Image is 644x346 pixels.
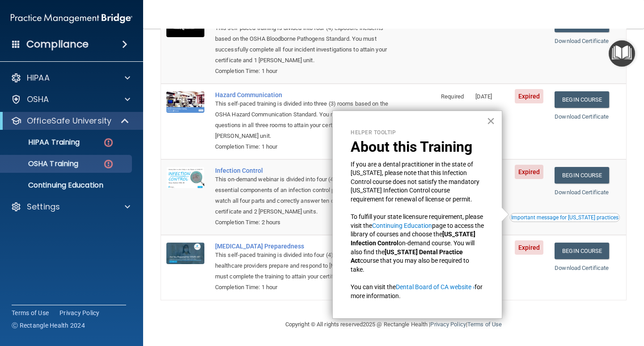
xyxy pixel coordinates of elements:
a: Dental Board of CA website › [396,283,475,290]
span: Ⓒ Rectangle Health 2024 [12,321,85,330]
a: Terms of Use [12,308,49,317]
a: Continuing Education [372,222,432,229]
span: on-demand course. You will also find the [351,239,476,256]
p: HIPAA Training [6,138,80,147]
p: OfficeSafe University [27,115,111,126]
img: PMB logo [11,9,132,27]
p: About this Training [351,138,484,155]
p: OSHA Training [6,159,78,168]
span: Expired [515,165,544,179]
a: Begin Course [555,91,609,108]
iframe: Drift Widget Chat Controller [599,284,633,318]
span: Expired [515,89,544,103]
div: Important message for [US_STATE] practices [511,215,619,220]
a: Download Certificate [555,113,609,120]
a: Terms of Use [467,321,502,328]
div: Completion Time: 2 hours [215,217,391,228]
span: course that you may also be required to take. [351,257,470,273]
button: Close [487,114,495,128]
div: Infection Control [215,167,391,174]
div: This self-paced training is divided into four (4) topics to help healthcare providers prepare and... [215,250,391,282]
span: for more information. [351,283,484,299]
div: Completion Time: 1 hour [215,282,391,293]
div: Completion Time: 1 hour [215,141,391,152]
img: danger-circle.6113f641.png [103,158,114,170]
p: Helper Tooltip [351,129,484,137]
a: Begin Course [555,243,609,259]
div: This on-demand webinar is divided into four (4) parts based on the essential components of an inf... [215,174,391,217]
a: Download Certificate [555,38,609,44]
p: Settings [27,201,60,212]
button: Open Resource Center [609,40,635,67]
div: This self-paced training is divided into three (3) rooms based on the OSHA Hazard Communication S... [215,98,391,141]
a: Privacy Policy [430,321,466,328]
span: To fulfill your state licensure requirement, please visit the [351,213,484,229]
span: You can visit the [351,283,396,290]
span: Expired [515,240,544,255]
span: Required [441,93,464,100]
button: Read this if you are a dental practitioner in the state of CA [510,213,620,222]
div: This self-paced training is divided into four (4) exposure incidents based on the OSHA Bloodborne... [215,23,391,66]
p: HIPAA [27,73,50,83]
a: Download Certificate [555,189,609,196]
p: If you are a dental practitioner in the state of [US_STATE], please note that this Infection Cont... [351,160,484,204]
p: OSHA [27,94,49,105]
div: Completion Time: 1 hour [215,66,391,77]
a: Begin Course [555,167,609,184]
span: [DATE] [475,93,492,100]
div: Hazard Communication [215,91,391,98]
a: Download Certificate [555,265,609,271]
strong: [US_STATE] Dental Practice Act [351,248,464,265]
div: [MEDICAL_DATA] Preparedness [215,243,391,250]
img: danger-circle.6113f641.png [103,137,114,148]
a: Privacy Policy [59,308,100,317]
div: Copyright © All rights reserved 2025 @ Rectangle Health | | [230,310,557,339]
p: Continuing Education [6,181,128,190]
h4: Compliance [26,38,89,51]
